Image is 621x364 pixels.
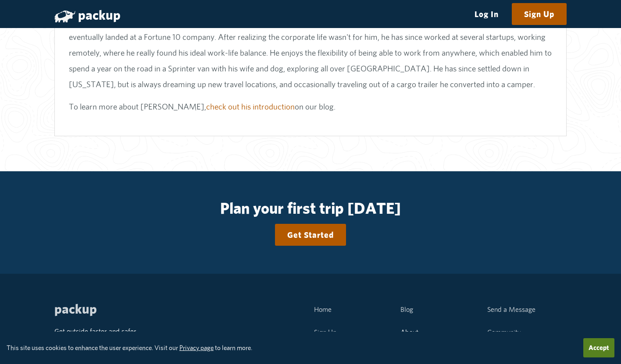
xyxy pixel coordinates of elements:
small: This site uses cookies to enhance the user experience. Visit our to learn more. [7,344,252,351]
a: Home [314,305,332,314]
a: Sign Up [314,328,337,336]
a: packup [54,301,97,317]
a: Get Started [275,225,346,244]
a: Sign Up [512,4,566,24]
p: To learn more about [PERSON_NAME], on our blog. [69,99,552,115]
a: packup [54,7,121,23]
a: Community [487,328,521,336]
a: Log In [463,4,510,24]
a: Send a Message [487,305,535,314]
a: Privacy page [179,344,214,351]
button: Accept cookies [583,338,614,357]
p: [PERSON_NAME] is a senior software engineer, designer, and outdoors enthusiast. A self-taught dev... [69,14,552,92]
p: Get outside faster and safer. [54,324,307,339]
a: check out his introduction [206,102,295,111]
a: Blog [400,305,413,314]
a: About [400,328,418,336]
h1: Plan your first trip [DATE] [54,199,567,217]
